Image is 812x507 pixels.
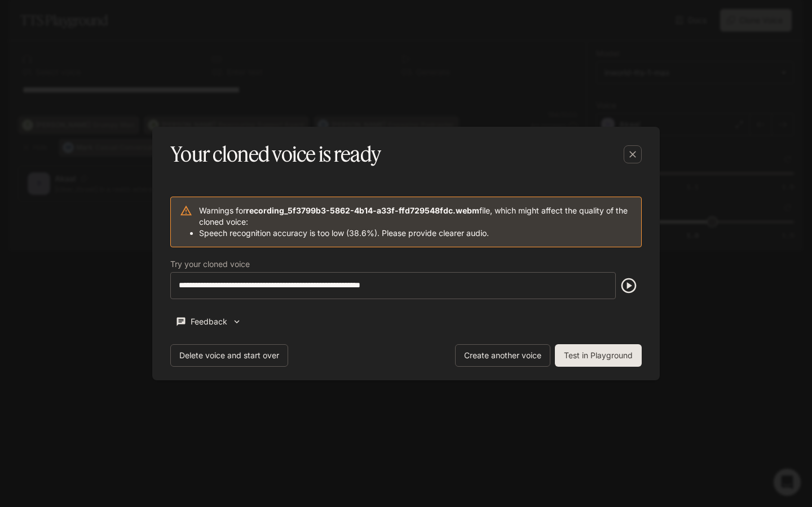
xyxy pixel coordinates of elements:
p: Try your cloned voice [170,260,250,268]
b: recording_5f3799b3-5862-4b14-a33f-ffd729548fdc.webm [246,206,479,215]
button: Feedback [170,313,247,331]
button: Create another voice [455,344,550,367]
button: Test in Playground [555,344,642,367]
button: Delete voice and start over [170,344,288,367]
h5: Your cloned voice is ready [170,140,381,168]
div: Warnings for file, which might affect the quality of the cloned voice: [199,201,632,243]
li: Speech recognition accuracy is too low (38.6%). Please provide clearer audio. [199,228,632,239]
